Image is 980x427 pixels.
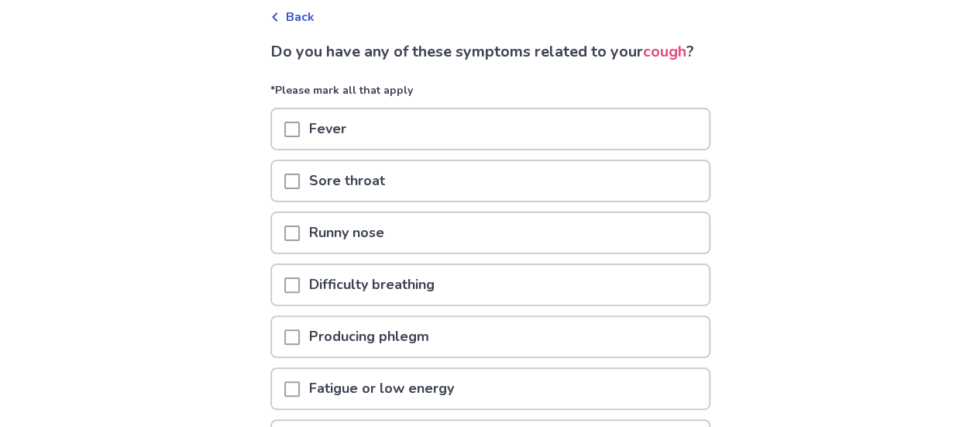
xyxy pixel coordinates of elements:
p: Producing phlegm [300,317,438,356]
p: Sore throat [300,161,394,201]
p: Fatigue or low energy [300,369,463,408]
p: Do you have any of these symptoms related to your ? [270,40,710,64]
p: Fever [300,109,356,149]
span: Back [286,8,315,26]
span: cough [643,41,686,62]
p: Difficulty breathing [300,265,444,305]
p: Runny nose [300,213,394,253]
p: *Please mark all that apply [270,82,710,108]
